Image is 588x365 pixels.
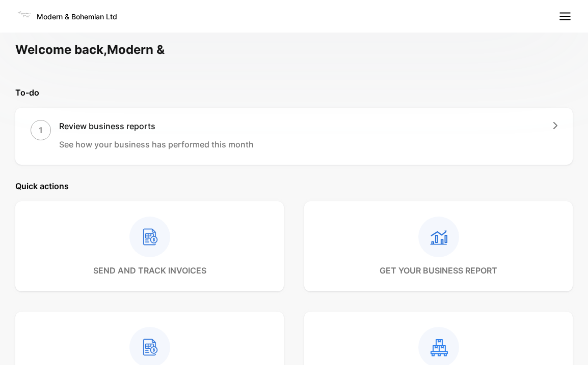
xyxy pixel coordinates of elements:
h1: Welcome back, Modern & [15,41,165,59]
p: get your business report [380,264,497,277]
p: Modern & Bohemian Ltd [37,11,117,22]
img: Logo [16,7,32,22]
p: See how your business has performed this month [59,138,254,150]
p: send and track invoices [93,264,206,277]
p: Quick actions [15,180,573,192]
h1: Review business reports [59,120,254,132]
p: 1 [39,124,43,136]
p: To-do [15,86,573,99]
